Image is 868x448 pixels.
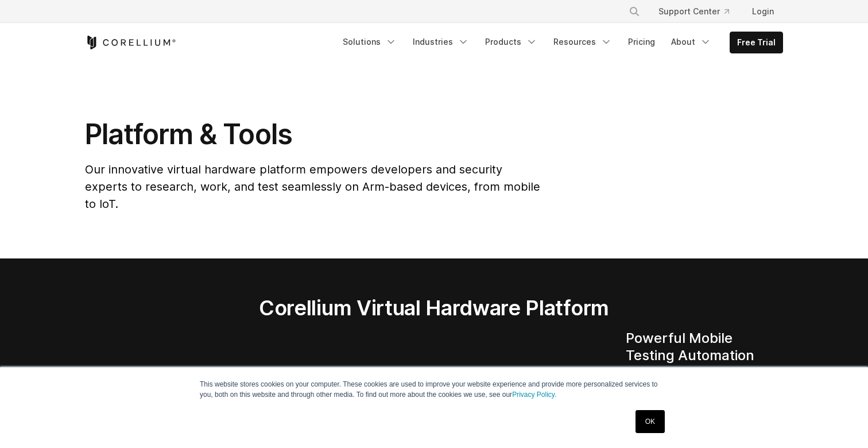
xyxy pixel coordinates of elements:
[85,163,540,211] span: Our innovative virtual hardware platform empowers developers and security experts to research, wo...
[664,32,718,52] a: About
[85,36,176,49] a: Corellium Home
[85,117,542,152] h1: Platform & Tools
[336,32,404,52] a: Solutions
[336,32,783,53] div: Navigation Menu
[406,32,476,52] a: Industries
[205,295,662,320] h2: Corellium Virtual Hardware Platform
[478,32,544,52] a: Products
[649,1,738,22] a: Support Center
[512,391,556,399] a: Privacy Policy.
[615,1,783,22] div: Navigation Menu
[621,32,662,52] a: Pricing
[624,1,645,22] button: Search
[626,330,783,381] h4: Powerful Mobile Testing Automation Tools
[743,1,783,22] a: Login
[635,410,665,433] a: OK
[730,32,782,53] a: Free Trial
[547,32,619,52] a: Resources
[200,379,668,400] p: This website stores cookies on your computer. These cookies are used to improve your website expe...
